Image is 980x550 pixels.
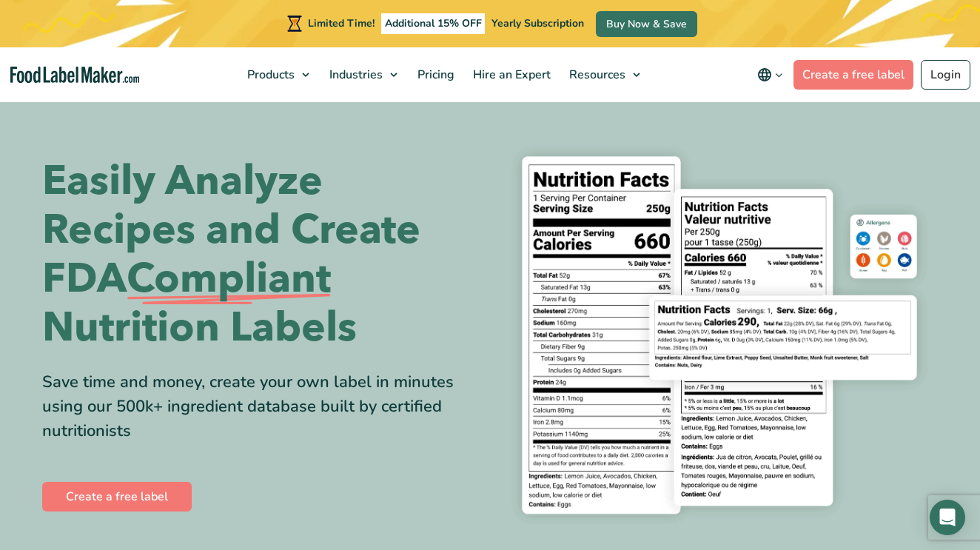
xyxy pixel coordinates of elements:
[238,47,317,102] a: Products
[325,67,384,83] span: Industries
[127,255,331,303] span: Compliant
[565,67,627,83] span: Resources
[930,500,965,535] div: Open Intercom Messenger
[381,13,486,34] span: Additional 15% OFF
[320,47,405,102] a: Industries
[464,47,557,102] a: Hire an Expert
[921,60,970,90] a: Login
[469,67,552,83] span: Hire an Expert
[42,482,192,512] a: Create a free label
[491,16,584,30] span: Yearly Subscription
[308,16,375,30] span: Limited Time!
[42,157,479,352] h1: Easily Analyze Recipes and Create FDA Nutrition Labels
[560,47,648,102] a: Resources
[409,47,460,102] a: Pricing
[596,11,697,37] a: Buy Now & Save
[793,60,913,90] a: Create a free label
[413,67,456,83] span: Pricing
[243,67,296,83] span: Products
[42,370,479,443] div: Save time and money, create your own label in minutes using our 500k+ ingredient database built b...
